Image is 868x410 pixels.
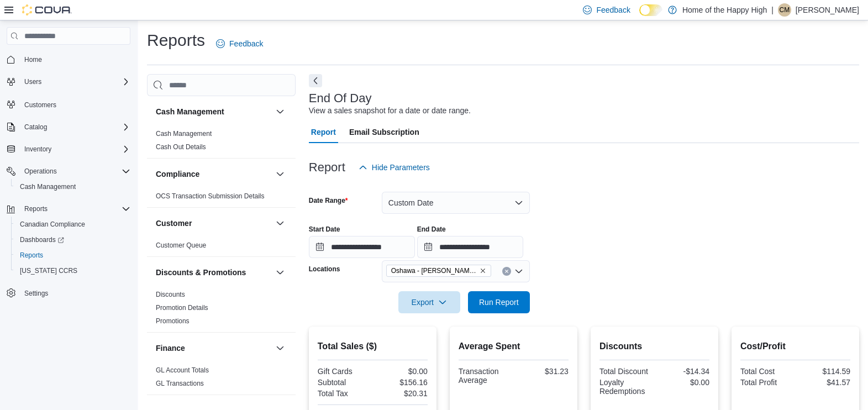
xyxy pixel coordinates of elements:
[309,236,415,258] input: Press the down key to open a popover containing a calendar.
[24,101,56,109] span: Customers
[147,127,296,158] div: Cash Management
[20,120,51,134] button: Catalog
[147,239,296,256] div: Customer
[156,241,206,249] a: Customer Queue
[309,161,345,174] h3: Report
[796,3,859,17] p: [PERSON_NAME]
[156,106,224,117] h3: Cash Management
[318,340,428,353] h2: Total Sales ($)
[2,51,135,67] button: Home
[391,265,477,276] span: Oshawa - [PERSON_NAME] St - Friendly Stranger
[20,202,52,215] button: Reports
[405,291,454,313] span: Export
[382,192,530,214] button: Custom Date
[20,182,76,191] span: Cash Management
[599,367,653,376] div: Total Discount
[599,378,653,396] div: Loyalty Redemptions
[156,192,265,201] span: OCS Transaction Submission Details
[156,304,208,312] a: Promotion Details
[20,52,130,66] span: Home
[156,192,265,200] a: OCS Transaction Submission Details
[778,3,791,17] div: Carson MacDonald
[11,232,135,248] a: Dashboards
[459,367,512,385] div: Transaction Average
[740,367,793,376] div: Total Cost
[311,121,336,143] span: Report
[147,190,296,207] div: Compliance
[24,123,47,132] span: Catalog
[375,367,428,376] div: $0.00
[15,180,80,193] a: Cash Management
[2,119,135,135] button: Catalog
[639,4,662,16] input: Dark Mode
[11,179,135,195] button: Cash Management
[15,180,130,193] span: Cash Management
[156,169,199,180] h3: Compliance
[797,367,850,376] div: $114.59
[20,202,130,215] span: Reports
[15,249,130,262] span: Reports
[24,77,41,86] span: Users
[318,389,371,398] div: Total Tax
[229,38,263,49] span: Feedback
[599,340,709,353] h2: Discounts
[273,167,287,181] button: Compliance
[354,156,434,178] button: Hide Parameters
[2,74,135,90] button: Users
[459,340,569,353] h2: Average Spent
[20,98,61,112] a: Customers
[771,3,774,17] p: |
[156,218,192,229] h3: Customer
[156,218,271,229] button: Customer
[20,286,130,300] span: Settings
[2,201,135,217] button: Reports
[273,105,287,118] button: Cash Management
[15,249,48,262] a: Reports
[309,225,340,234] label: Start Date
[212,33,267,55] a: Feedback
[11,217,135,232] button: Canadian Compliance
[318,378,371,387] div: Subtotal
[656,367,709,376] div: -$14.34
[20,165,130,178] span: Operations
[309,265,340,274] label: Locations
[740,340,850,353] h2: Cost/Profit
[156,291,185,298] a: Discounts
[11,248,135,263] button: Reports
[11,263,135,278] button: [US_STATE] CCRS
[309,105,471,117] div: View a sales snapshot for a date or date range.
[156,380,204,387] a: GL Transactions
[156,343,185,354] h3: Finance
[309,74,322,87] button: Next
[2,285,135,301] button: Settings
[156,366,209,374] a: GL Account Totals
[309,92,372,105] h3: End Of Day
[24,167,57,176] span: Operations
[318,367,371,376] div: Gift Cards
[479,297,519,308] span: Run Report
[20,251,43,260] span: Reports
[156,143,206,151] a: Cash Out Details
[20,235,64,244] span: Dashboards
[780,3,790,17] span: CM
[515,367,569,376] div: $31.23
[22,4,72,15] img: Cova
[156,106,271,117] button: Cash Management
[417,225,446,234] label: End Date
[2,141,135,157] button: Inventory
[20,165,61,178] button: Operations
[24,204,48,213] span: Reports
[375,378,428,387] div: $156.16
[797,378,850,387] div: $41.57
[20,120,130,134] span: Catalog
[682,3,767,17] p: Home of the Happy High
[273,341,287,355] button: Finance
[375,389,428,398] div: $20.31
[156,241,206,250] span: Customer Queue
[24,55,42,64] span: Home
[156,303,208,312] span: Promotion Details
[740,378,793,387] div: Total Profit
